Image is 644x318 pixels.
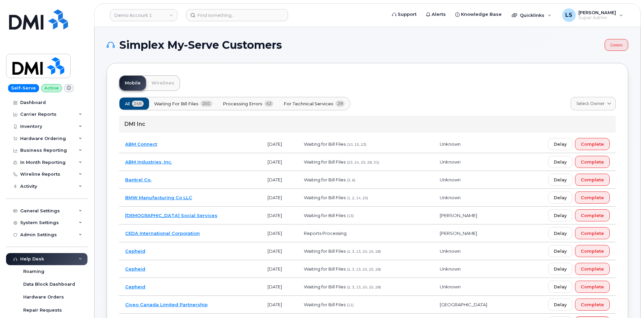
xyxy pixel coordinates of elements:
span: Waiting for Bill Files [304,213,346,218]
span: Complete [581,284,604,290]
td: [DATE] [261,189,298,207]
button: Delay [548,281,572,293]
span: Delay [554,141,567,147]
td: [DATE] [261,135,298,153]
a: Mobile [119,76,146,91]
span: Complete [581,248,604,254]
span: For Technical Services [284,101,333,107]
span: Unknown [440,284,461,289]
span: Waiting for Bill Files [304,177,346,182]
td: [DATE] [261,296,298,314]
span: Delay [554,284,567,290]
button: Complete [575,245,610,257]
span: Waiting for Bill Files [304,159,346,165]
span: (2, 3, 13, 20, 25, 28) [347,285,381,289]
span: Waiting for Bill Files [304,248,346,254]
span: Complete [581,266,604,272]
span: Complete [581,212,604,219]
a: Cepheid [125,248,145,254]
a: Select Owner [571,97,616,110]
span: Delay [554,302,567,308]
span: Delay [554,230,567,237]
button: Delay [548,209,572,221]
a: ABM Industries, Inc. [125,159,172,165]
span: (2, 3, 13, 20, 25, 28) [347,267,381,272]
a: [DEMOGRAPHIC_DATA] Social Services [125,213,217,218]
button: Delay [548,263,572,275]
button: Complete [575,281,610,293]
span: Complete [581,159,604,165]
span: (13) [347,214,354,218]
span: Unknown [440,159,461,165]
button: Delay [548,227,572,239]
span: Waiting for Bill Files [304,302,346,307]
span: [PERSON_NAME] [440,213,477,218]
span: Simplex My-Serve Customers [119,40,282,50]
span: Complete [581,302,604,308]
td: [DATE] [261,171,298,189]
a: Bantrel Co. [125,177,151,182]
span: Complete [581,141,604,147]
span: Delay [554,177,567,183]
span: Delay [554,266,567,272]
span: 42 [264,101,274,107]
button: Complete [575,174,610,186]
a: Cepheid [125,284,145,289]
a: CEDA International Corporation [125,231,200,236]
button: Complete [575,263,610,275]
span: Waiting for Bill Files [304,195,346,200]
span: Complete [581,177,604,183]
div: DMI Inc [119,116,616,133]
button: Delay [548,191,572,204]
button: Delay [548,174,572,186]
span: (10, 15, 23) [347,142,366,147]
button: Complete [575,209,610,221]
span: Processing Errors [223,101,262,107]
button: Complete [575,191,610,204]
td: [DATE] [261,278,298,296]
span: Unknown [440,266,461,272]
a: BMW Manufacturing Co LLC [125,195,192,200]
button: Delay [548,138,572,150]
span: Unknown [440,141,461,147]
td: [DATE] [261,260,298,278]
span: Unknown [440,177,461,182]
span: (3, 6) [347,178,355,182]
button: Complete [575,298,610,311]
span: Reports Processing [304,231,347,236]
td: [DATE] [261,224,298,242]
button: Complete [575,227,610,239]
td: [DATE] [261,153,298,171]
span: (23, 24, 25, 28, 31) [347,160,379,165]
a: Cepheid [125,266,145,272]
span: Waiting for Bill Files [304,266,346,272]
button: Complete [575,138,610,150]
span: Complete [581,195,604,201]
a: Delete [605,39,628,51]
span: (2, 3, 13, 20, 25, 28) [347,249,381,254]
a: ABM Connect [125,141,157,147]
span: (11) [347,303,354,307]
span: Delay [554,195,567,201]
span: [GEOGRAPHIC_DATA] [440,302,487,307]
td: [DATE] [261,242,298,260]
span: Complete [581,230,604,237]
span: Waiting for Bill Files [304,284,346,289]
span: Delay [554,212,567,219]
span: Unknown [440,195,461,200]
span: Waiting for Bill Files [154,101,199,107]
span: Delay [554,159,567,165]
td: [DATE] [261,207,298,224]
span: 29 [335,101,345,107]
span: Waiting for Bill Files [304,141,346,147]
span: 201 [201,101,212,107]
button: Delay [548,156,572,168]
span: [PERSON_NAME] [440,231,477,236]
span: (1, 2, 14, 25) [347,196,368,200]
button: Delay [548,245,572,257]
a: Civeo Canada Limited Partnership [125,302,208,307]
a: Wirelines [146,76,180,91]
button: Complete [575,156,610,168]
span: Delay [554,248,567,254]
span: Unknown [440,248,461,254]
